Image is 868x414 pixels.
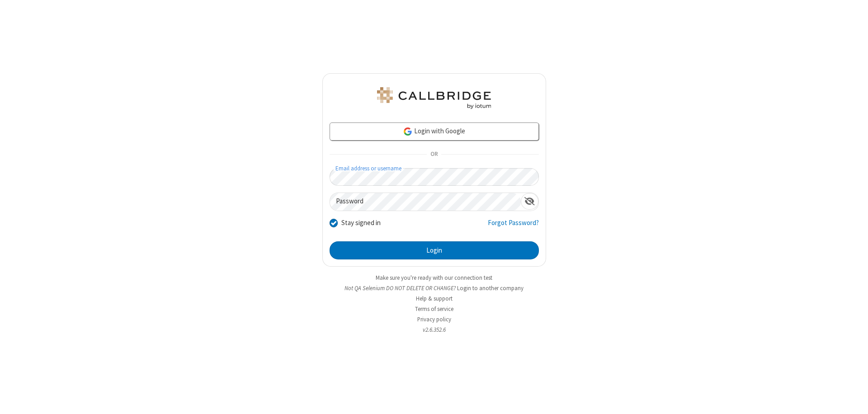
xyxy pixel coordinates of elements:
img: QA Selenium DO NOT DELETE OR CHANGE [375,87,493,109]
a: Help & support [416,295,453,302]
button: Login [330,241,539,259]
a: Privacy policy [417,315,451,323]
a: Terms of service [415,305,453,313]
li: v2.6.352.6 [322,325,546,334]
img: google-icon.png [403,127,413,136]
a: Forgot Password? [488,218,539,235]
span: OR [427,148,441,161]
label: Stay signed in [341,218,381,228]
a: Make sure you're ready with our connection test [376,274,492,282]
button: Login to another company [457,284,524,292]
input: Password [330,193,521,211]
input: Email address or username [330,168,539,186]
iframe: Chat [845,390,861,408]
li: Not QA Selenium DO NOT DELETE OR CHANGE? [322,284,546,292]
div: Show password [521,193,538,210]
a: Login with Google [330,122,539,141]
